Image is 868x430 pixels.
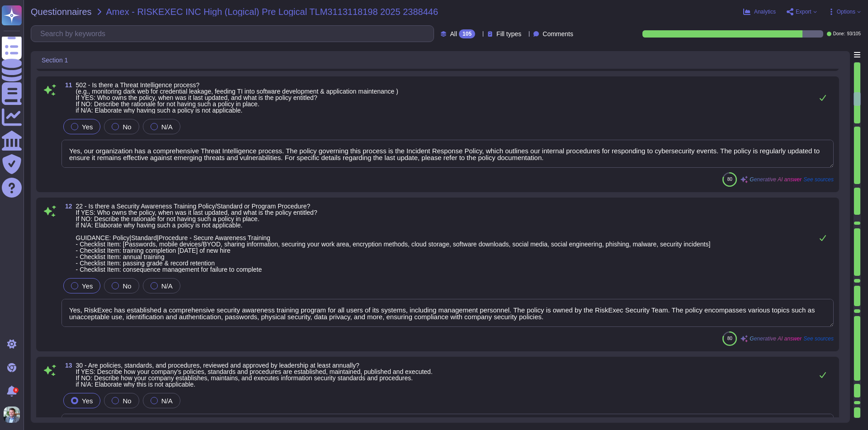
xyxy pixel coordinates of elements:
[123,123,131,131] span: No
[496,31,521,37] span: Fill types
[31,7,92,16] span: Questionnaires
[796,9,811,14] span: Export
[61,362,72,369] span: 13
[36,26,434,42] input: Search by keywords
[750,177,802,182] span: Generative AI answer
[833,32,845,36] span: Done:
[42,57,68,63] span: Section 1
[76,362,433,388] span: 30 - Are policies, standards, and procedures, reviewed and approved by leadership at least annual...
[727,336,732,341] span: 80
[61,299,834,327] textarea: Yes, RiskExec has established a comprehensive security awareness training program for all users o...
[450,31,457,37] span: All
[61,203,72,209] span: 12
[542,31,573,37] span: Comments
[750,336,802,341] span: Generative AI answer
[459,29,475,38] div: 105
[803,177,834,182] span: See sources
[837,9,855,14] span: Options
[754,9,776,14] span: Analytics
[727,177,732,182] span: 80
[82,282,93,290] span: Yes
[123,282,131,290] span: No
[2,405,26,425] button: user
[123,397,131,405] span: No
[847,32,861,36] span: 93 / 105
[61,82,72,88] span: 11
[161,397,173,405] span: N/A
[161,282,173,290] span: N/A
[13,387,19,393] div: 3
[106,7,439,16] span: Amex - RISKEXEC INC High (Logical) Pre Logical TLM3113118198 2025 2388446
[82,123,93,131] span: Yes
[82,397,93,405] span: Yes
[803,336,834,341] span: See sources
[743,8,776,15] button: Analytics
[61,140,834,168] textarea: Yes, our organization has a comprehensive Threat Intelligence process. The policy governing this ...
[76,81,398,114] span: 502 - Is there a Threat Intelligence process? (e.g., monitoring dark web for credential leakage, ...
[161,123,173,131] span: N/A
[4,406,20,423] img: user
[76,203,711,273] span: 22 - Is there a Security Awareness Training Policy/Standard or Program Procedure? If YES: Who own...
